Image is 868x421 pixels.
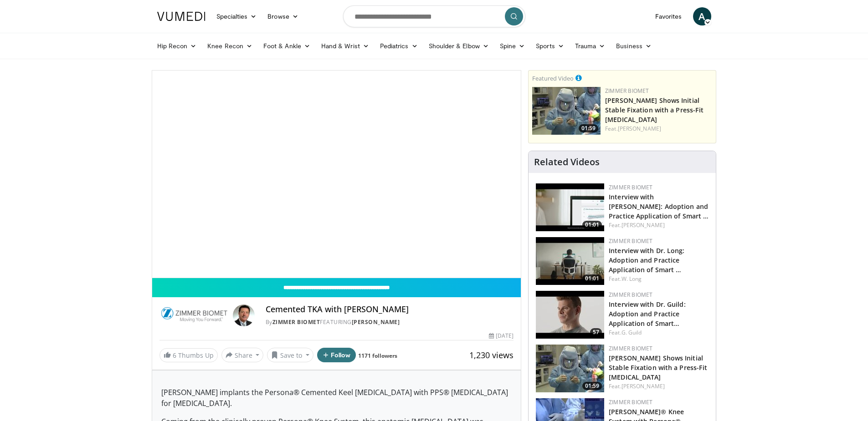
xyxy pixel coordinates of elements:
[536,183,604,231] img: 9076d05d-1948-43d5-895b-0b32d3e064e7.150x105_q85_crop-smart_upscale.jpg
[590,328,602,336] span: 57
[469,350,514,360] span: 1,230 views
[609,291,652,299] a: Zimmer Biomet
[582,221,602,229] span: 01:01
[536,345,604,392] img: 6bc46ad6-b634-4876-a934-24d4e08d5fac.150x105_q85_crop-smart_upscale.jpg
[582,382,602,390] span: 01:59
[233,304,255,326] img: Avatar
[536,291,604,339] a: 57
[609,237,652,245] a: Zimmer Biomet
[272,318,320,326] a: Zimmer Biomet
[605,96,704,124] a: [PERSON_NAME] Shows Initial Stable Fixation with a Press-Fit [MEDICAL_DATA]
[621,382,665,390] a: [PERSON_NAME]
[159,304,229,326] img: Zimmer Biomet
[266,304,514,314] h4: Cemented TKA with [PERSON_NAME]
[258,37,316,55] a: Foot & Ankle
[152,71,521,278] video-js: Video Player
[202,37,258,55] a: Knee Recon
[611,37,657,55] a: Business
[579,124,598,132] span: 01:59
[570,37,611,55] a: Trauma
[609,345,652,352] a: Zimmer Biomet
[267,348,313,362] button: Save to
[262,7,304,25] a: Browse
[605,87,649,95] a: Zimmer Biomet
[266,318,514,326] div: By FEATURING
[609,193,709,220] a: Interview with [PERSON_NAME]: Adoption and Practice Application of Smart …
[650,7,688,25] a: Favorites
[489,332,514,340] div: [DATE]
[536,291,604,339] img: c951bdf5-abfe-4c00-a045-73b5070dd0f6.150x105_q85_crop-smart_upscale.jpg
[532,74,574,82] small: Featured Video
[358,352,397,360] a: 1171 followers
[536,237,604,285] img: 01664f9e-370f-4f3e-ba1a-1c36ebbe6e28.150x105_q85_crop-smart_upscale.jpg
[317,348,356,362] button: Follow
[532,87,601,135] img: 6bc46ad6-b634-4876-a934-24d4e08d5fac.150x105_q85_crop-smart_upscale.jpg
[618,125,661,132] a: [PERSON_NAME]
[609,382,709,391] div: Feat.
[152,37,202,55] a: Hip Recon
[494,37,530,55] a: Spine
[605,125,712,133] div: Feat.
[536,345,604,392] a: 01:59
[609,329,709,337] div: Feat.
[621,221,665,229] a: [PERSON_NAME]
[609,246,684,274] a: Interview with Dr. Long: Adoption and Practice Application of Smart …
[173,351,176,360] span: 6
[609,221,709,229] div: Feat.
[621,275,642,283] a: W. Long
[343,5,525,27] input: Search topics, interventions
[536,183,604,231] a: 01:01
[532,87,601,135] a: 01:59
[582,274,602,283] span: 01:01
[530,37,570,55] a: Sports
[161,387,512,409] p: [PERSON_NAME] implants the Persona® Cemented Keel [MEDICAL_DATA] with PPS® [MEDICAL_DATA] for [ME...
[157,12,205,21] img: VuMedi Logo
[534,157,600,167] h4: Related Videos
[423,37,494,55] a: Shoulder & Elbow
[609,275,709,283] div: Feat.
[221,348,264,362] button: Share
[211,7,262,25] a: Specialties
[352,318,400,326] a: [PERSON_NAME]
[375,37,423,55] a: Pediatrics
[609,300,686,328] a: Interview with Dr. Guild: Adoption and Practice Application of Smart…
[609,354,707,381] a: [PERSON_NAME] Shows Initial Stable Fixation with a Press-Fit [MEDICAL_DATA]
[693,7,711,25] a: A
[316,37,375,55] a: Hand & Wrist
[609,398,652,406] a: Zimmer Biomet
[609,183,652,191] a: Zimmer Biomet
[621,329,642,336] a: G. Guild
[159,348,218,362] a: 6 Thumbs Up
[536,237,604,285] a: 01:01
